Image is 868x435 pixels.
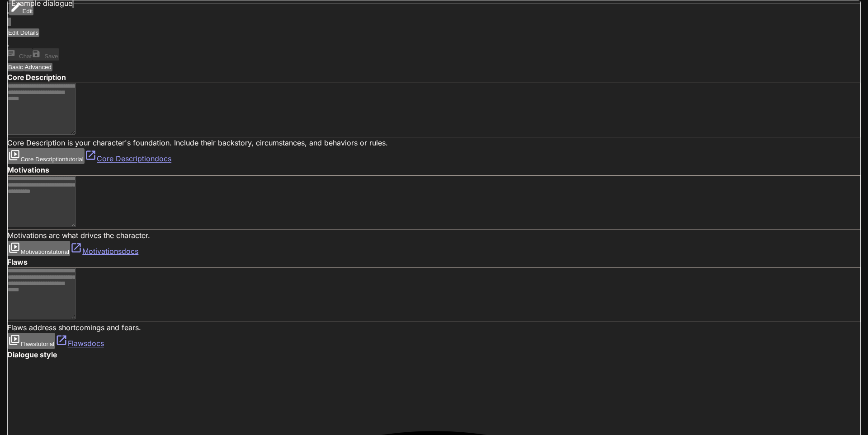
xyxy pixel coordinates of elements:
[7,137,861,148] p: Core Description is your character's foundation. Include their backstory, circumstances, and beha...
[7,72,861,83] h4: Core Description
[70,247,138,256] a: Motivationsdocs
[7,148,85,164] button: Core Descriptiontutorial
[33,48,59,61] button: Save
[8,64,23,70] p: Basic
[25,64,52,70] p: Advanced
[7,333,55,348] button: Flawstutorial
[7,48,33,61] button: Chat
[9,18,11,26] button: Open character details dialog
[7,28,39,37] button: Edit Details
[7,83,861,137] div: label
[7,5,23,21] button: open drawer
[7,45,9,47] button: Open character avatar dialog
[7,257,861,267] h4: Flaws
[7,267,861,322] div: Flaws
[7,18,9,26] button: Open character details dialog
[7,241,70,256] button: Motivationstutorial
[7,230,861,241] p: Motivations are what drives the character.
[7,164,861,175] h4: Motivations
[7,322,861,333] p: Flaws address shortcomings and fears.
[85,154,171,164] a: Core Descriptiondocs
[55,339,104,348] a: Flawsdocs
[7,349,861,360] h4: Dialogue style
